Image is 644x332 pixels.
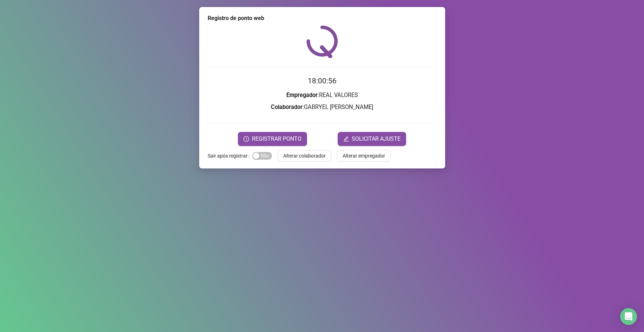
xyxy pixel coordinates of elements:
strong: Empregador [286,92,318,98]
span: clock-circle [243,136,249,142]
button: Alterar colaborador [278,150,331,161]
strong: Colaborador [271,104,303,110]
div: Open Intercom Messenger [620,308,637,325]
button: Alterar empregador [337,150,391,161]
label: Sair após registrar [208,150,252,161]
h3: : REAL VALORES [208,91,437,100]
h3: : GABRYEL [PERSON_NAME] [208,103,437,112]
span: SOLICITAR AJUSTE [352,135,401,143]
button: REGISTRAR PONTO [238,132,307,146]
span: Alterar colaborador [283,152,326,160]
span: Alterar empregador [343,152,385,160]
button: editSOLICITAR AJUSTE [338,132,406,146]
img: QRPoint [306,25,338,58]
span: edit [343,136,349,142]
div: Registro de ponto web [208,14,437,23]
span: REGISTRAR PONTO [252,135,301,143]
time: 18:00:56 [308,77,337,85]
